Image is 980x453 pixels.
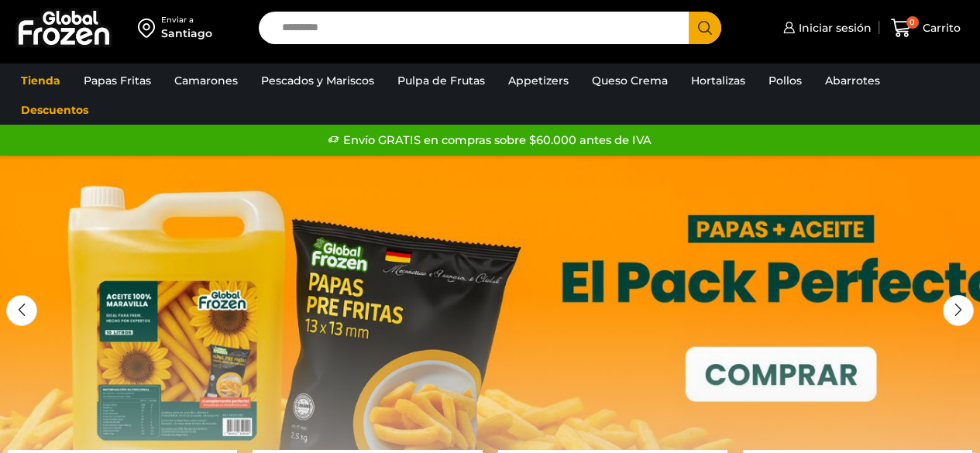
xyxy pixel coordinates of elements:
a: Camarones [167,66,246,95]
a: Descuentos [13,95,96,125]
a: Queso Crema [584,66,676,95]
a: Papas Fritas [76,66,159,95]
button: Search button [689,12,721,44]
a: Tienda [13,66,68,95]
a: Hortalizas [683,66,753,95]
div: Enviar a [161,15,212,26]
a: Pescados y Mariscos [253,66,382,95]
span: Carrito [919,20,961,36]
span: Iniciar sesión [795,20,872,36]
a: 0 Carrito [887,10,965,46]
a: Appetizers [500,66,576,95]
a: Pulpa de Frutas [390,66,493,95]
a: Abarrotes [817,66,888,95]
div: Santiago [161,26,212,41]
img: address-field-icon.svg [138,15,161,41]
a: Iniciar sesión [779,12,872,43]
span: 0 [906,16,919,29]
a: Pollos [761,66,810,95]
